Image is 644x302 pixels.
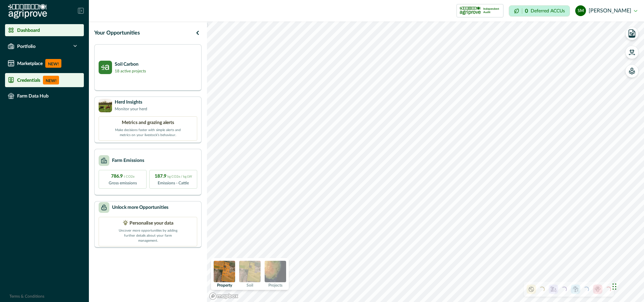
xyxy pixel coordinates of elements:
button: steve le moenic[PERSON_NAME] [575,3,637,19]
p: Credentials [17,77,40,83]
p: Make decisions faster with simple alerts and metrics on your livestock’s behaviour. [114,126,181,138]
p: Independent Audit [483,7,500,14]
canvas: Map [207,21,644,302]
a: Dashboard [5,24,84,36]
p: Personalise your data [129,220,173,227]
p: Gross emissions [109,180,137,186]
a: Mapbox logo [209,292,238,300]
p: 0 [525,8,528,14]
p: Farm Data Hub [17,93,49,99]
p: 187.9 [155,173,192,180]
img: projects preview [265,261,286,282]
a: Terms & Conditions [9,294,44,298]
span: t CO2e [124,175,135,178]
a: MarketplaceNEW! [5,56,84,70]
p: NEW! [45,59,61,68]
a: CredentialsNEW! [5,73,84,87]
p: Emissions - Cattle [158,180,189,186]
p: NEW! [43,76,59,84]
span: kg CO2e / kg LW [167,175,192,178]
p: Dashboard [17,27,40,33]
p: Projects [268,283,282,287]
iframe: Chat Widget [610,270,644,302]
p: Your Opportunities [94,29,140,37]
p: Uncover more opportunities by adding further details about your farm management. [114,227,181,243]
p: Property [217,283,232,287]
img: soil preview [239,261,261,282]
p: Herd Insights [115,99,147,106]
p: Unlock more Opportunities [112,204,168,211]
p: 786.9 [111,173,135,180]
p: Marketplace [17,61,43,66]
div: Drag [612,277,616,297]
p: Soil Carbon [115,61,146,68]
button: certification logoIndependent Audit [457,4,503,17]
p: Metrics and grazing alerts [122,119,174,126]
p: 18 active projects [115,68,146,74]
a: Farm Data Hub [5,90,84,102]
img: property preview [214,261,235,282]
img: certification logo [460,5,481,16]
p: Portfolio [17,44,36,49]
p: Monitor your herd [115,106,147,112]
p: Deferred ACCUs [531,8,565,13]
img: Logo [8,4,47,19]
p: Farm Emissions [112,157,144,164]
p: Soil [247,283,253,287]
